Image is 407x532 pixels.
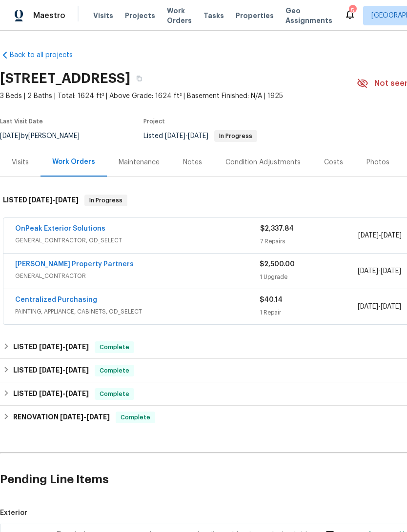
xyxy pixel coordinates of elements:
h6: LISTED [13,365,89,376]
span: [DATE] [39,343,62,350]
div: Work Orders [52,157,95,167]
a: Centralized Purchasing [15,296,97,303]
span: - [60,414,110,420]
span: Tasks [203,12,224,19]
span: Project [143,118,165,124]
span: Complete [117,413,154,422]
span: [DATE] [188,133,208,139]
span: Projects [125,11,155,20]
span: - [165,133,208,139]
span: Complete [96,342,133,352]
div: Maintenance [119,158,160,167]
span: - [39,343,89,350]
div: Notes [183,158,202,167]
span: Listed [143,133,257,139]
h6: RENOVATION [13,412,110,423]
span: - [358,302,401,312]
span: Visits [93,11,113,20]
span: - [358,266,401,276]
h6: LISTED [13,388,89,400]
span: [DATE] [39,390,62,397]
span: - [39,390,89,397]
span: [DATE] [381,303,401,310]
span: [DATE] [65,390,89,397]
div: 1 Repair [260,308,357,317]
span: [DATE] [65,343,89,350]
span: [DATE] [39,367,62,374]
div: Costs [324,158,343,167]
span: [DATE] [358,232,379,239]
span: - [39,367,89,374]
h6: LISTED [13,341,89,353]
a: OnPeak Exterior Solutions [15,225,105,232]
div: 7 Repairs [260,236,358,246]
span: $40.14 [260,296,283,303]
span: [DATE] [358,268,378,275]
span: Maestro [33,11,65,20]
span: PAINTING, APPLIANCE, CABINETS, OD_SELECT [15,307,260,316]
span: GENERAL_CONTRACTOR [15,271,260,281]
span: In Progress [85,196,126,205]
span: In Progress [215,133,256,139]
span: Geo Assignments [285,6,332,25]
span: Properties [236,11,274,20]
span: [DATE] [65,367,89,374]
div: Condition Adjustments [225,158,301,167]
div: Photos [366,158,389,167]
span: [DATE] [381,268,401,275]
span: [DATE] [29,197,52,203]
span: [DATE] [381,232,402,239]
span: GENERAL_CONTRACTOR, OD_SELECT [15,236,260,245]
span: [DATE] [165,133,185,139]
span: Complete [96,389,133,399]
span: [DATE] [60,414,83,420]
span: $2,337.84 [260,225,294,232]
span: [DATE] [55,197,79,203]
span: $2,500.00 [260,261,295,268]
span: - [358,231,402,240]
div: Visits [12,158,29,167]
span: - [29,197,79,203]
a: [PERSON_NAME] Property Partners [15,261,134,268]
span: [DATE] [358,303,378,310]
span: [DATE] [86,414,110,420]
div: 1 Upgrade [260,272,357,282]
span: Complete [96,366,133,375]
h6: LISTED [3,195,79,206]
div: 5 [349,6,356,16]
span: Work Orders [167,6,192,25]
button: Copy Address [130,70,148,87]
